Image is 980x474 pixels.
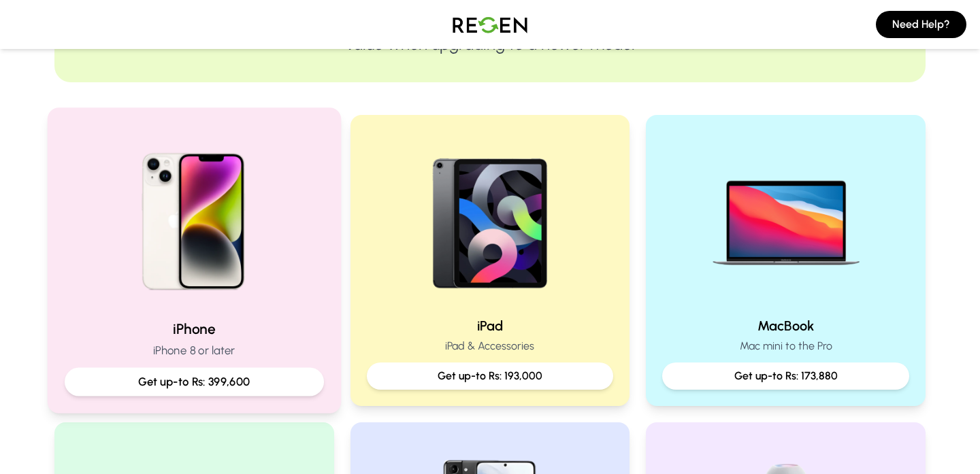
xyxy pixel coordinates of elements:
[378,368,603,384] p: Get up-to Rs: 193,000
[876,11,966,38] button: Need Help?
[699,131,873,305] img: MacBook
[662,338,909,354] p: Mac mini to the Pro
[367,316,614,335] h2: iPad
[65,319,324,339] h2: iPhone
[442,5,538,44] img: Logo
[367,338,614,354] p: iPad & Accessories
[103,125,286,308] img: iPhone
[673,368,898,384] p: Get up-to Rs: 173,880
[65,342,324,359] p: iPhone 8 or later
[76,373,312,390] p: Get up-to Rs: 399,600
[403,131,577,305] img: iPad
[662,316,909,335] h2: MacBook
